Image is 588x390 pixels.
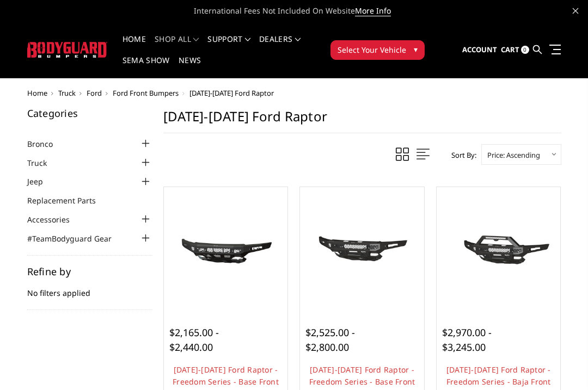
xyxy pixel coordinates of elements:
[27,108,152,118] h5: Categories
[189,88,274,98] span: [DATE]-[DATE] Ford Raptor
[303,190,421,308] a: 2021-2025 Ford Raptor - Freedom Series - Base Front Bumper (winch mount)
[169,326,219,354] span: $2,165.00 - $2,440.00
[207,35,250,57] a: Support
[167,221,285,277] img: 2021-2025 Ford Raptor - Freedom Series - Base Front Bumper (non-winch)
[113,88,179,98] a: Ford Front Bumpers
[122,35,146,57] a: Home
[27,138,66,150] a: Bronco
[521,46,529,54] span: 0
[122,57,170,78] a: SEMA Show
[338,44,406,55] span: Select Your Vehicle
[58,88,76,98] a: Truck
[27,267,152,310] div: No filters applied
[27,157,60,169] a: Truck
[439,190,558,308] a: 2021-2025 Ford Raptor - Freedom Series - Baja Front Bumper (winch mount) 2021-2025 Ford Raptor - ...
[303,221,421,277] img: 2021-2025 Ford Raptor - Freedom Series - Base Front Bumper (winch mount)
[167,190,285,308] a: 2021-2025 Ford Raptor - Freedom Series - Base Front Bumper (non-winch) 2021-2025 Ford Raptor - Fr...
[259,35,301,57] a: Dealers
[27,176,57,187] a: Jeep
[27,88,47,98] a: Home
[501,35,529,65] a: Cart 0
[27,42,107,58] img: BODYGUARD BUMPERS
[442,326,492,354] span: $2,970.00 - $3,245.00
[27,214,83,225] a: Accessories
[355,5,391,16] a: More Info
[27,233,125,244] a: #TeamBodyguard Gear
[330,40,425,60] button: Select Your Vehicle
[501,45,519,54] span: Cart
[439,221,558,277] img: 2021-2025 Ford Raptor - Freedom Series - Baja Front Bumper (winch mount)
[414,44,418,55] span: ▾
[462,35,497,65] a: Account
[27,195,109,206] a: Replacement Parts
[179,57,201,78] a: News
[27,267,152,276] h5: Refine by
[163,108,561,133] h1: [DATE]-[DATE] Ford Raptor
[155,35,199,57] a: shop all
[87,88,102,98] a: Ford
[462,45,497,54] span: Account
[305,326,355,354] span: $2,525.00 - $2,800.00
[445,147,476,163] label: Sort By:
